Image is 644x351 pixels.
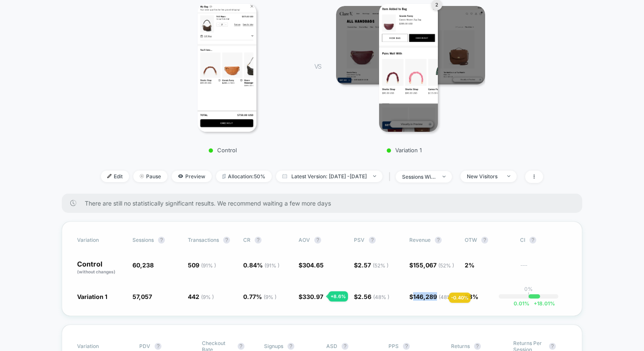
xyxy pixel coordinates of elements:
div: + 8.6 % [328,291,348,302]
span: OTW [465,237,512,244]
button: ? [403,343,410,350]
span: (without changes) [77,269,115,274]
button: ? [287,343,294,350]
span: 2% [465,261,474,269]
span: Allocation: 50% [216,171,272,182]
span: $ [354,293,389,300]
span: ( 48 % ) [373,294,389,300]
button: ? [238,343,244,350]
p: | [528,292,529,299]
button: ? [529,237,536,244]
span: ( 91 % ) [201,262,216,269]
button: ? [158,237,165,244]
span: Returns [451,343,470,349]
span: Revenue [409,237,431,243]
span: ( 48 % ) [439,294,455,300]
span: 330.97 [302,293,323,300]
button: ? [255,237,262,244]
p: Control [148,147,297,154]
span: $ [299,261,324,269]
img: Variation 1 1 [336,6,485,85]
span: 18.01 % [529,300,555,307]
span: 2.57 [358,261,388,269]
span: CR [243,237,250,243]
span: 2.56 [358,293,389,300]
span: + [534,300,537,307]
img: end [373,175,376,177]
span: 0.84 % [243,261,279,269]
span: $ [299,293,323,300]
img: end [507,175,510,177]
span: There are still no statistically significant results. We recommend waiting a few more days [85,200,565,207]
span: Edit [101,171,129,182]
span: ( 91 % ) [264,262,279,269]
span: 60,238 [132,261,154,269]
span: 304.65 [302,261,324,269]
img: end [443,176,446,177]
span: Preview [172,171,212,182]
span: ( 9 % ) [201,294,214,300]
span: Transactions [188,237,219,243]
span: ( 9 % ) [264,294,276,300]
span: 0.01 % [514,300,529,307]
button: ? [223,237,230,244]
p: Variation 1 [330,147,479,154]
span: | [387,171,396,183]
button: ? [549,343,556,350]
span: 98% [465,293,478,300]
div: New Visitors [467,173,501,180]
span: PPS [388,343,399,349]
div: sessions with impression [402,174,436,180]
img: calendar [282,174,287,178]
button: ? [155,343,161,350]
span: Sessions [132,237,154,243]
img: Variation 1 main [379,4,438,132]
span: $ [354,261,388,269]
button: ? [342,343,348,350]
span: 0.77 % [243,293,276,300]
span: $ [409,293,455,300]
span: $ [409,261,454,269]
span: ( 52 % ) [373,262,388,269]
span: Pause [133,171,167,182]
span: Variation 1 [77,293,107,300]
button: ? [435,237,442,244]
button: ? [314,237,321,244]
span: 155,067 [413,261,454,269]
span: VS [314,63,321,70]
button: ? [474,343,481,350]
span: 509 [188,261,216,269]
span: Latest Version: [DATE] - [DATE] [276,171,382,182]
span: AOV [299,237,310,243]
span: PDV [139,343,150,349]
p: Control [77,261,124,275]
p: 0% [524,286,533,292]
button: ? [369,237,376,244]
span: PSV [354,237,365,243]
img: Control main [198,4,256,132]
span: 57,057 [132,293,152,300]
img: end [140,174,144,178]
span: ( 52 % ) [438,262,454,269]
button: ? [481,237,488,244]
span: CI [520,237,567,244]
span: 146,289 [413,293,455,300]
img: rebalance [222,174,226,179]
span: Signups [264,343,283,349]
img: edit [107,174,112,178]
span: --- [520,263,567,275]
span: ASD [326,343,337,349]
span: Variation [77,237,124,244]
span: 442 [188,293,214,300]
